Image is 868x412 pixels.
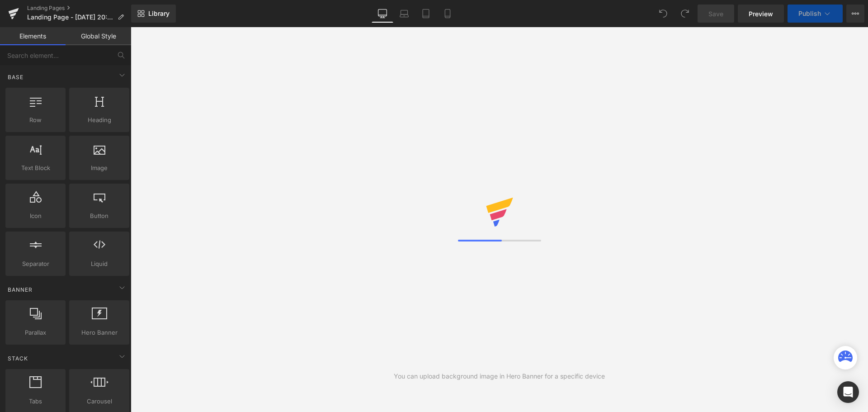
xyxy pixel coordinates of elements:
a: Desktop [372,5,393,23]
div: You can upload background image in Hero Banner for a specific device [394,371,605,381]
a: Preview [738,5,784,23]
span: Heading [72,115,127,125]
a: Landing Pages [27,5,131,12]
span: Text Block [8,163,63,173]
span: Save [708,9,723,19]
a: New Library [131,5,176,23]
span: Carousel [72,397,127,406]
span: Icon [8,211,63,221]
a: Laptop [393,5,415,23]
span: Image [72,163,127,173]
span: Publish [798,10,821,17]
span: Stack [7,354,29,363]
span: Liquid [72,259,127,269]
div: Open Intercom Messenger [837,381,859,403]
span: Parallax [8,328,63,337]
button: More [846,5,864,23]
span: Hero Banner [72,328,127,337]
button: Undo [654,5,672,23]
span: Separator [8,259,63,269]
button: Redo [676,5,694,23]
span: Preview [749,9,773,19]
span: Button [72,211,127,221]
span: Banner [7,285,33,294]
span: Landing Page - [DATE] 20:21:03 [27,14,114,21]
span: Library [148,9,170,18]
a: Tablet [415,5,437,23]
span: Tabs [8,397,63,406]
button: Publish [788,5,843,23]
a: Mobile [437,5,458,23]
span: Row [8,115,63,125]
span: Base [7,73,24,81]
a: Global Style [66,27,131,45]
